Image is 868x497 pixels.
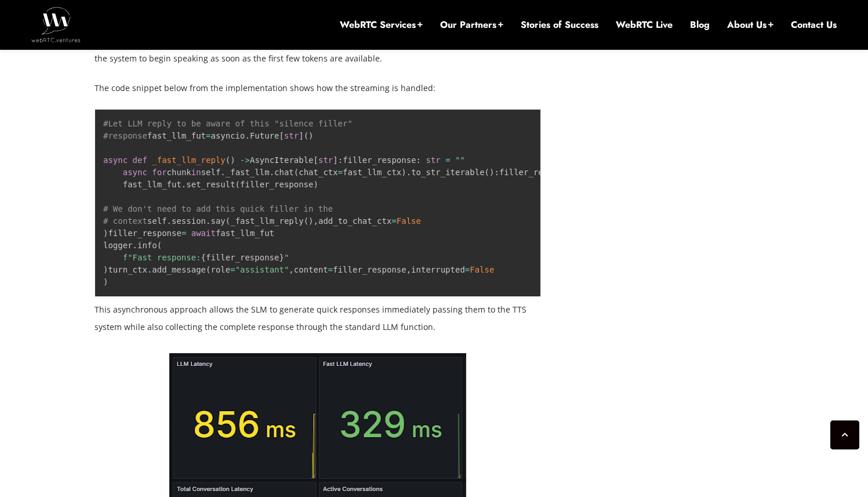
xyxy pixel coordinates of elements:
[318,155,333,165] span: str
[426,155,440,165] span: str
[470,265,494,274] span: False
[416,155,421,165] span: :
[314,216,318,226] span: ,
[314,155,318,165] span: [
[304,131,308,140] span: (
[313,180,318,189] span: )
[328,265,333,274] span: =
[103,119,353,128] span: #Let LLM reply to be aware of this "silence filler"
[245,155,250,165] span: >
[455,155,465,165] span: ""
[133,241,137,250] span: .
[406,168,411,177] span: .
[489,168,494,177] span: )
[206,216,210,226] span: .
[103,265,108,274] span: )
[157,241,162,250] span: (
[445,155,450,165] span: =
[226,216,230,226] span: (
[240,155,245,165] span: -
[401,168,406,177] span: )
[521,19,598,31] a: Stories of Success
[201,253,284,262] span: filler_response
[397,216,421,226] span: False
[485,168,489,177] span: (
[206,265,210,274] span: (
[230,155,235,165] span: )
[103,155,128,165] span: async
[308,131,313,140] span: )
[235,265,289,274] span: "assistant"
[279,131,284,140] span: [
[284,131,299,140] span: str
[294,168,299,177] span: (
[181,228,186,238] span: =
[235,180,240,189] span: (
[727,19,773,31] a: About Us
[440,19,503,31] a: Our Partners
[245,131,249,140] span: .
[152,155,225,165] span: _fast_llm_reply
[191,168,201,177] span: in
[95,301,541,336] p: This asynchronous approach allows the SLM to generate quick responses immediately passing them to...
[791,19,837,31] a: Contact Us
[191,228,216,238] span: await
[147,265,152,274] span: .
[123,253,201,262] span: f"Fast response:
[123,168,147,177] span: async
[103,119,656,286] code: fast_llm_fut asyncio Future AsyncIterable filler_response chunk self _fast_llm chat chat_ctx fast...
[270,168,274,177] span: .
[230,265,235,274] span: =
[338,155,343,165] span: :
[616,19,673,31] a: WebRTC Live
[340,19,423,31] a: WebRTC Services
[299,131,303,140] span: ]
[226,155,230,165] span: (
[31,7,81,42] img: WebRTC.ventures
[103,277,108,286] span: )
[201,253,206,262] span: {
[338,168,343,177] span: =
[289,265,293,274] span: ,
[279,253,284,262] span: }
[103,131,147,140] span: #response
[103,228,108,238] span: )
[133,155,147,165] span: def
[465,265,470,274] span: =
[103,216,147,226] span: # context
[220,168,225,177] span: .
[181,180,186,189] span: .
[406,265,411,274] span: ,
[103,204,333,213] span: # We don't need to add this quick filler in the
[391,216,396,226] span: =
[152,168,166,177] span: for
[304,216,308,226] span: (
[690,19,710,31] a: Blog
[284,253,289,262] span: "
[206,131,210,140] span: =
[494,168,499,177] span: :
[167,216,172,226] span: .
[308,216,313,226] span: )
[95,79,541,97] p: The code snippet below from the implementation shows how the streaming is handled:
[333,155,337,165] span: ]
